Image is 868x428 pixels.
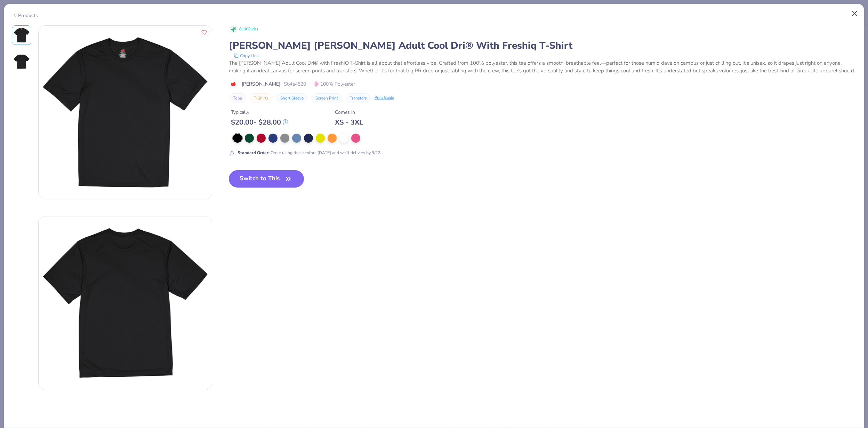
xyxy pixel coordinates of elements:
[250,93,273,103] button: T-Shirts
[229,39,857,52] div: [PERSON_NAME] [PERSON_NAME] Adult Cool Dri® With Freshiq T-Shirt
[239,26,258,32] span: 8.1K Clicks
[276,93,308,103] button: Short Sleeve
[200,28,209,37] button: Like
[229,93,246,103] button: Tops
[284,80,306,88] span: Style 4820
[232,52,261,59] button: copy to clipboard
[231,109,288,116] div: Typically
[335,118,363,127] div: XS - 3XL
[13,27,30,43] img: Front
[229,170,304,188] button: Switch to This
[848,7,861,20] button: Close
[335,109,363,116] div: Comes In
[238,150,270,156] strong: Standard Order :
[375,95,394,101] div: Print Guide
[311,93,342,103] button: Screen Print
[314,80,355,88] span: 100% Polyester
[231,118,288,127] div: $ 20.00 - $ 28.00
[229,59,857,75] div: The [PERSON_NAME] Adult Cool Dri® with FreshIQ T-Shirt is all about that effortless vibe. Crafted...
[39,26,212,199] img: Front
[13,53,30,70] img: Back
[346,93,371,103] button: Transfers
[12,12,38,19] div: Products
[242,80,280,88] span: [PERSON_NAME]
[39,216,212,390] img: Back
[238,150,381,156] div: Order using these colors [DATE] and we’ll delivery by 9/22.
[229,81,238,87] img: brand logo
